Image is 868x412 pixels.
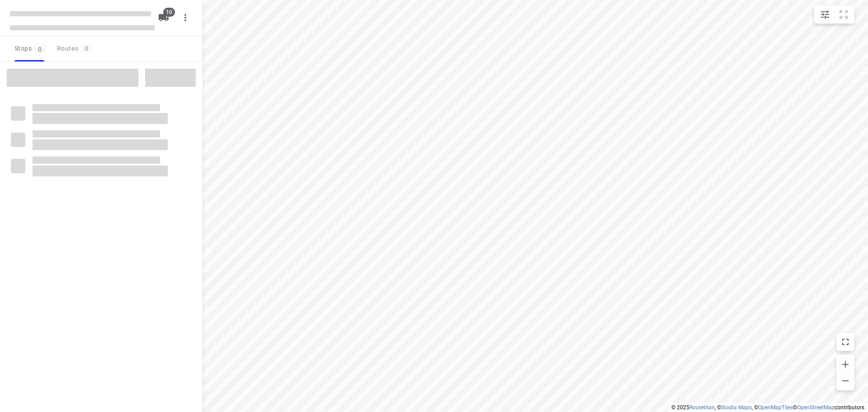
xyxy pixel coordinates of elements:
[814,5,854,24] div: small contained button group
[816,5,834,24] button: Map settings
[721,404,752,411] a: Stadia Maps
[797,404,835,411] a: OpenStreetMap
[671,404,864,411] li: © 2025 , © , © © contributors
[689,404,715,411] a: Routetitan
[758,404,793,411] a: OpenMapTiles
